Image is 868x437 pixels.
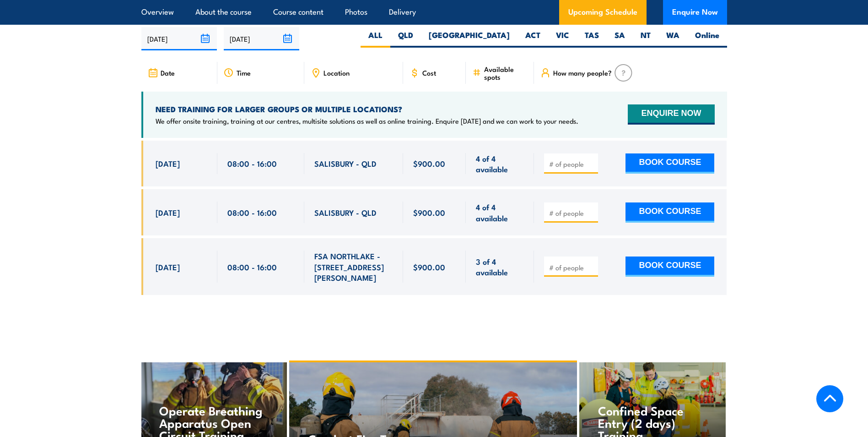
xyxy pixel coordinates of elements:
span: $900.00 [413,262,445,272]
h4: NEED TRAINING FOR LARGER GROUPS OR MULTIPLE LOCATIONS? [156,104,578,114]
label: ALL [361,30,390,48]
span: 4 of 4 available [476,153,524,175]
span: How many people? [553,69,612,76]
button: BOOK COURSE [625,202,714,223]
span: 08:00 - 16:00 [227,158,277,169]
label: Online [687,30,727,48]
span: Location [323,69,350,76]
input: To date [224,27,299,50]
span: 08:00 - 16:00 [227,262,277,272]
span: Time [237,69,251,76]
span: Cost [422,69,436,76]
label: SA [607,30,633,48]
label: NT [633,30,658,48]
span: SALISBURY - QLD [314,158,377,169]
span: $900.00 [413,158,445,169]
label: TAS [577,30,607,48]
label: ACT [518,30,548,48]
button: BOOK COURSE [625,153,714,174]
input: From date [141,27,217,50]
input: # of people [549,263,595,272]
button: ENQUIRE NOW [628,104,714,125]
label: QLD [390,30,421,48]
span: Date [161,69,175,76]
input: # of people [549,208,595,218]
input: # of people [549,159,595,169]
span: SALISBURY - QLD [314,207,377,218]
span: [DATE] [156,158,180,169]
span: Available spots [484,65,528,81]
span: 3 of 4 available [476,256,524,278]
span: 4 of 4 available [476,202,524,223]
span: FSA NORTHLAKE - [STREET_ADDRESS][PERSON_NAME] [314,251,393,283]
span: $900.00 [413,207,445,218]
label: WA [658,30,687,48]
label: VIC [548,30,577,48]
button: BOOK COURSE [625,257,714,277]
label: [GEOGRAPHIC_DATA] [421,30,518,48]
span: 08:00 - 16:00 [227,207,277,218]
span: [DATE] [156,207,180,218]
span: [DATE] [156,262,180,272]
p: We offer onsite training, training at our centres, multisite solutions as well as online training... [156,116,578,126]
